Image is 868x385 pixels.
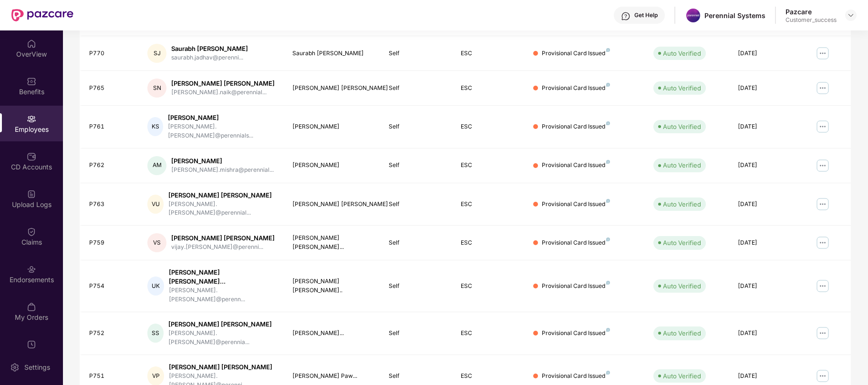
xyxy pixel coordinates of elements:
img: svg+xml;base64,PHN2ZyB4bWxucz0iaHR0cDovL3d3dy53My5vcmcvMjAwMC9zdmciIHdpZHRoPSI4IiBoZWlnaHQ9IjgiIH... [606,121,610,125]
img: svg+xml;base64,PHN2ZyBpZD0iVXBsb2FkX0xvZ3MiIGRhdGEtbmFtZT0iVXBsb2FkIExvZ3MiIHhtbG5zPSJodHRwOi8vd3... [27,189,36,199]
div: [PERSON_NAME] [PERSON_NAME] [292,200,373,209]
div: [DATE] [738,200,795,209]
div: Pazcare [785,7,837,16]
img: New Pazcare Logo [11,9,73,21]
div: Provisional Card Issued [542,161,610,170]
div: [PERSON_NAME] [PERSON_NAME] [171,79,275,88]
div: ESC [461,329,518,338]
div: [DATE] [738,238,795,247]
div: VU [147,195,163,214]
div: Self [389,238,446,247]
div: P765 [89,84,132,93]
img: manageButton [815,80,830,96]
img: svg+xml;base64,PHN2ZyB4bWxucz0iaHR0cDovL3d3dy53My5vcmcvMjAwMC9zdmciIHdpZHRoPSI4IiBoZWlnaHQ9IjgiIH... [606,328,610,332]
div: Auto Verified [663,122,701,131]
div: [DATE] [738,372,795,381]
img: svg+xml;base64,PHN2ZyB4bWxucz0iaHR0cDovL3d3dy53My5vcmcvMjAwMC9zdmciIHdpZHRoPSI4IiBoZWlnaHQ9IjgiIH... [606,48,610,52]
img: svg+xml;base64,PHN2ZyBpZD0iQ0RfQWNjb3VudHMiIGRhdGEtbmFtZT0iQ0QgQWNjb3VudHMiIHhtbG5zPSJodHRwOi8vd3... [27,152,36,161]
img: svg+xml;base64,PHN2ZyB4bWxucz0iaHR0cDovL3d3dy53My5vcmcvMjAwMC9zdmciIHdpZHRoPSI4IiBoZWlnaHQ9IjgiIH... [606,199,610,203]
div: [PERSON_NAME] [PERSON_NAME] [169,363,277,372]
div: [PERSON_NAME].[PERSON_NAME]@perennia... [168,329,277,347]
div: [PERSON_NAME].naik@perennial... [171,88,275,97]
img: svg+xml;base64,PHN2ZyB4bWxucz0iaHR0cDovL3d3dy53My5vcmcvMjAwMC9zdmciIHdpZHRoPSI4IiBoZWlnaHQ9IjgiIH... [606,237,610,241]
img: manageButton [815,326,830,341]
div: SJ [147,44,166,63]
div: Self [389,161,446,170]
img: manageButton [815,197,830,212]
div: AM [147,156,166,175]
div: [PERSON_NAME] [171,157,274,166]
img: svg+xml;base64,PHN2ZyBpZD0iQ2xhaW0iIHhtbG5zPSJodHRwOi8vd3d3LnczLm9yZy8yMDAwL3N2ZyIgd2lkdGg9IjIwIi... [27,227,36,237]
div: [DATE] [738,122,795,131]
div: ESC [461,238,518,247]
img: manageButton [815,368,830,384]
div: P751 [89,372,132,381]
div: [PERSON_NAME].[PERSON_NAME]@perennials... [168,122,277,140]
img: whatsapp%20image%202023-09-04%20at%2015.36.01.jpeg [686,9,700,22]
div: [PERSON_NAME] [168,113,277,122]
div: Self [389,282,446,291]
div: P762 [89,161,132,170]
div: ESC [461,200,518,209]
div: Auto Verified [663,238,701,247]
div: [PERSON_NAME] [292,161,373,170]
div: Perennial Systems [704,11,765,20]
div: ESC [461,372,518,381]
img: svg+xml;base64,PHN2ZyBpZD0iRW5kb3JzZW1lbnRzIiB4bWxucz0iaHR0cDovL3d3dy53My5vcmcvMjAwMC9zdmciIHdpZH... [27,265,36,274]
div: saurabh.jadhav@perenni... [171,53,248,62]
div: ESC [461,84,518,93]
div: [DATE] [738,282,795,291]
div: Saurabh [PERSON_NAME] [292,49,373,58]
img: manageButton [815,46,830,61]
img: svg+xml;base64,PHN2ZyBpZD0iU2V0dGluZy0yMHgyMCIgeG1sbnM9Imh0dHA6Ly93d3cudzMub3JnLzIwMDAvc3ZnIiB3aW... [10,363,20,372]
div: P761 [89,122,132,131]
div: VS [147,233,166,252]
img: svg+xml;base64,PHN2ZyB4bWxucz0iaHR0cDovL3d3dy53My5vcmcvMjAwMC9zdmciIHdpZHRoPSI4IiBoZWlnaHQ9IjgiIH... [606,371,610,375]
div: ESC [461,49,518,58]
div: Auto Verified [663,328,701,338]
div: Customer_success [785,16,837,24]
div: [PERSON_NAME] [PERSON_NAME] [171,234,275,243]
div: KS [147,117,163,136]
img: manageButton [815,158,830,173]
img: svg+xml;base64,PHN2ZyBpZD0iQmVuZWZpdHMiIHhtbG5zPSJodHRwOi8vd3d3LnczLm9yZy8yMDAwL3N2ZyIgd2lkdGg9Ij... [27,77,36,86]
img: svg+xml;base64,PHN2ZyB4bWxucz0iaHR0cDovL3d3dy53My5vcmcvMjAwMC9zdmciIHdpZHRoPSI4IiBoZWlnaHQ9IjgiIH... [606,281,610,285]
div: Provisional Card Issued [542,200,610,209]
div: [PERSON_NAME] [PERSON_NAME]... [292,234,373,252]
div: P770 [89,49,132,58]
div: Provisional Card Issued [542,329,610,338]
img: svg+xml;base64,PHN2ZyBpZD0iVXBkYXRlZCIgeG1sbnM9Imh0dHA6Ly93d3cudzMub3JnLzIwMDAvc3ZnIiB3aWR0aD0iMj... [27,340,36,349]
div: UK [147,276,164,296]
div: ESC [461,122,518,131]
div: Provisional Card Issued [542,238,610,247]
div: [PERSON_NAME] [292,122,373,131]
div: Saurabh [PERSON_NAME] [171,44,248,53]
div: Auto Verified [663,49,701,58]
div: Provisional Card Issued [542,122,610,131]
div: [PERSON_NAME] [PERSON_NAME] [292,84,373,93]
div: Auto Verified [663,371,701,381]
div: Auto Verified [663,160,701,170]
div: [PERSON_NAME] [PERSON_NAME] [168,320,277,329]
img: svg+xml;base64,PHN2ZyBpZD0iRW1wbG95ZWVzIiB4bWxucz0iaHR0cDovL3d3dy53My5vcmcvMjAwMC9zdmciIHdpZHRoPS... [27,114,36,124]
div: [DATE] [738,161,795,170]
img: manageButton [815,278,830,294]
div: Self [389,329,446,338]
div: P763 [89,200,132,209]
div: Self [389,372,446,381]
div: SS [147,324,163,343]
div: [DATE] [738,329,795,338]
div: Provisional Card Issued [542,372,610,381]
div: [PERSON_NAME] [PERSON_NAME] [168,191,277,200]
div: Get Help [634,11,658,19]
div: Auto Verified [663,199,701,209]
div: [PERSON_NAME].[PERSON_NAME]@perennial... [168,200,277,218]
div: [DATE] [738,84,795,93]
div: [DATE] [738,49,795,58]
img: svg+xml;base64,PHN2ZyBpZD0iSGVscC0zMngzMiIgeG1sbnM9Imh0dHA6Ly93d3cudzMub3JnLzIwMDAvc3ZnIiB3aWR0aD... [621,11,630,21]
div: [PERSON_NAME] Paw... [292,372,373,381]
div: P759 [89,238,132,247]
div: Self [389,84,446,93]
img: manageButton [815,235,830,250]
div: [PERSON_NAME]... [292,329,373,338]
